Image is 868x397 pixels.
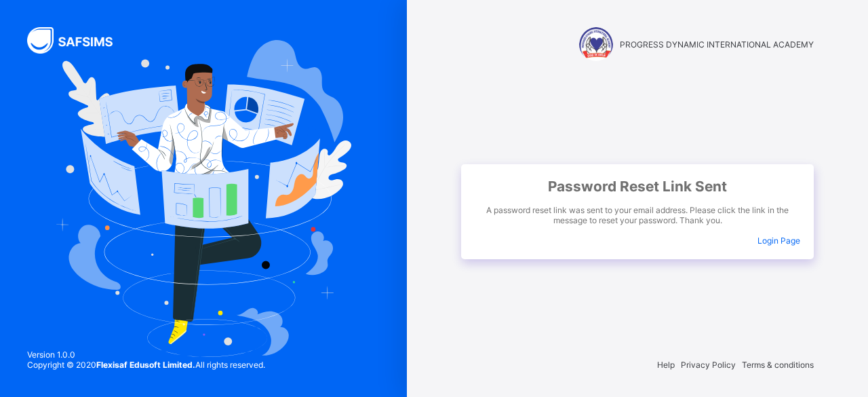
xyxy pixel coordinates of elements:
span: Copyright © 2020 All rights reserved. [27,360,265,370]
img: PROGRESS DYNAMIC INTERNATIONAL ACADEMY [579,27,613,61]
span: Help [657,360,675,370]
a: Login Page [757,235,800,246]
img: Hero Image [56,40,351,358]
span: Terms & conditions [742,360,814,370]
strong: Flexisaf Edusoft Limited. [96,360,195,370]
span: Privacy Policy [681,360,736,370]
span: Version 1.0.0 [27,349,265,360]
span: PROGRESS DYNAMIC INTERNATIONAL ACADEMY [620,39,814,50]
span: A password reset link was sent to your email address. Please click the link in the message to res... [475,205,800,225]
img: SAFSIMS Logo [27,27,129,54]
span: Password Reset Link Sent [475,178,800,195]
